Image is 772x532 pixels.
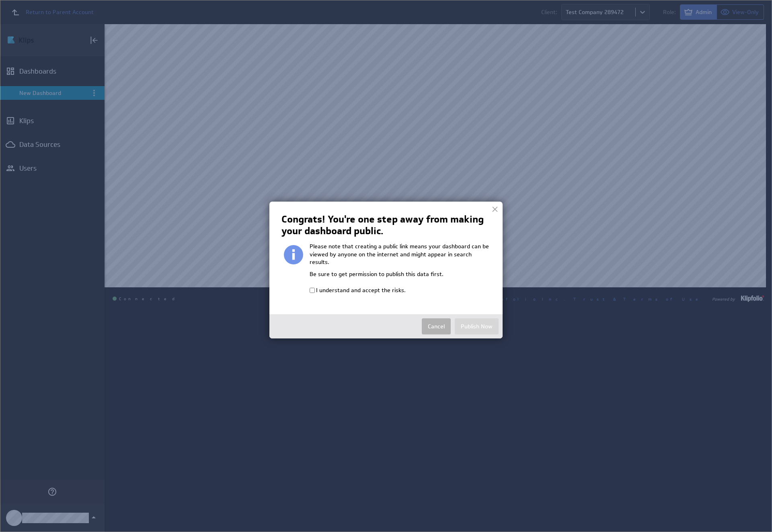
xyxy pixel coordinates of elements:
p: Be sure to get permission to publish this data first. [310,270,491,282]
button: Publish Now [455,318,499,334]
h2: Congrats! You're one step away from making your dashboard public. [281,214,488,237]
button: Cancel [422,318,451,334]
label: I understand and accept the risks. [316,287,406,294]
p: Please note that creating a public link means your dashboard can be viewed by anyone on the inter... [310,243,491,270]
